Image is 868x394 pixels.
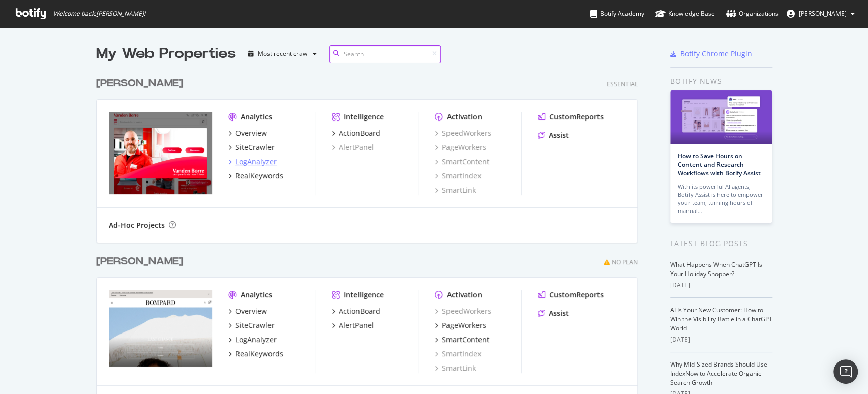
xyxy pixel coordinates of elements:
[96,76,187,91] a: [PERSON_NAME]
[241,290,272,300] div: Analytics
[435,320,486,330] a: PageWorkers
[549,130,569,140] div: Assist
[332,306,380,316] a: ActionBoard
[96,254,183,269] div: [PERSON_NAME]
[435,335,489,345] a: SmartContent
[670,306,772,332] a: AI Is Your New Customer: How to Win the Visibility Battle in a ChatGPT World
[655,9,715,19] div: Knowledge Base
[235,306,267,316] div: Overview
[339,320,374,330] div: AlertPanel
[228,349,283,359] a: RealKeywords
[833,359,858,384] div: Open Intercom Messenger
[53,10,145,18] span: Welcome back, [PERSON_NAME] !
[612,258,638,266] div: No Plan
[109,220,165,230] div: Ad-Hoc Projects
[538,130,569,140] a: Assist
[538,290,604,300] a: CustomReports
[607,80,638,88] div: Essential
[235,349,283,359] div: RealKeywords
[228,128,267,138] a: Overview
[235,335,277,345] div: LogAnalyzer
[678,151,761,177] a: How to Save Hours on Content and Research Workflows with Botify Assist
[435,157,489,167] a: SmartContent
[549,290,604,300] div: CustomReports
[670,360,767,387] a: Why Mid-Sized Brands Should Use IndexNow to Accelerate Organic Search Growth
[332,128,380,138] a: ActionBoard
[339,306,380,316] div: ActionBoard
[228,157,277,167] a: LogAnalyzer
[538,308,569,318] a: Assist
[228,335,277,345] a: LogAnalyzer
[235,142,275,153] div: SiteCrawler
[228,306,267,316] a: Overview
[590,9,644,19] div: Botify Academy
[344,290,384,300] div: Intelligence
[670,281,772,290] div: [DATE]
[435,306,491,316] a: SpeedWorkers
[96,76,183,91] div: [PERSON_NAME]
[96,254,187,269] a: [PERSON_NAME]
[258,51,309,57] div: Most recent crawl
[680,49,752,59] div: Botify Chrome Plugin
[235,157,277,167] div: LogAnalyzer
[235,320,275,330] div: SiteCrawler
[435,128,491,138] a: SpeedWorkers
[670,90,772,144] img: How to Save Hours on Content and Research Workflows with Botify Assist
[228,320,275,330] a: SiteCrawler
[726,9,779,19] div: Organizations
[435,363,476,373] a: SmartLink
[109,290,212,372] img: eric-bompard.com
[332,320,374,330] a: AlertPanel
[332,142,374,153] a: AlertPanel
[670,260,762,278] a: What Happens When ChatGPT Is Your Holiday Shopper?
[109,112,212,194] img: www.vandenborre.be/
[549,112,604,122] div: CustomReports
[549,308,569,318] div: Assist
[235,171,283,181] div: RealKeywords
[670,76,772,87] div: Botify news
[538,112,604,122] a: CustomReports
[241,112,272,122] div: Analytics
[670,238,772,249] div: Latest Blog Posts
[435,349,481,359] a: SmartIndex
[670,49,752,59] a: Botify Chrome Plugin
[442,320,486,330] div: PageWorkers
[435,185,476,195] a: SmartLink
[339,128,380,138] div: ActionBoard
[344,112,384,122] div: Intelligence
[670,335,772,344] div: [DATE]
[447,290,482,300] div: Activation
[442,335,489,345] div: SmartContent
[244,46,321,62] button: Most recent crawl
[779,6,863,22] button: [PERSON_NAME]
[96,44,236,64] div: My Web Properties
[435,142,486,153] a: PageWorkers
[435,171,481,181] a: SmartIndex
[447,112,482,122] div: Activation
[228,171,283,181] a: RealKeywords
[799,9,847,18] span: Benoit Perrotin
[228,142,275,153] a: SiteCrawler
[329,45,441,63] input: Search
[235,128,267,138] div: Overview
[678,183,764,215] div: With its powerful AI agents, Botify Assist is here to empower your team, turning hours of manual…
